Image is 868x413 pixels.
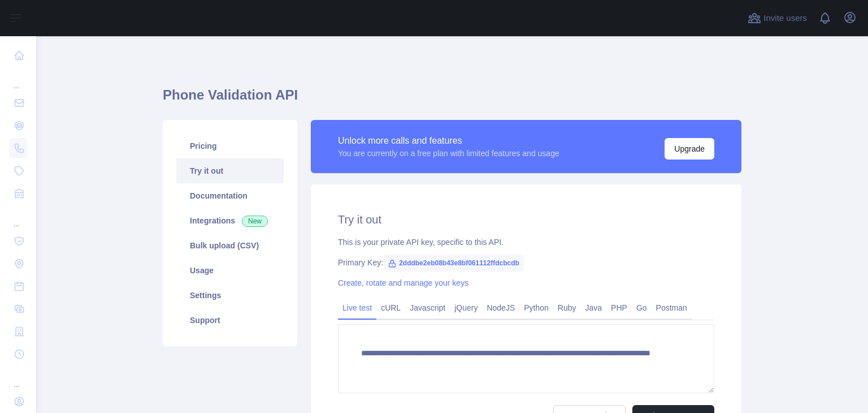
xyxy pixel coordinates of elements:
a: Pricing [176,134,284,158]
a: Integrations New [176,208,284,233]
button: Upgrade [665,138,714,160]
button: Invite users [745,9,809,27]
a: Postman [652,299,692,317]
div: Primary Key: [338,257,714,268]
a: Settings [176,283,284,308]
div: This is your private API key, specific to this API. [338,236,714,248]
a: Go [632,299,652,317]
a: PHP [606,299,632,317]
a: Java [581,299,607,317]
div: ... [9,367,27,389]
div: You are currently on a free plan with limited features and usage [338,148,559,159]
a: Try it out [176,158,284,183]
h1: Phone Validation API [163,86,741,113]
span: 2dddbe2eb08b43e8bf061112ffdcbcdb [383,255,524,272]
a: Javascript [405,299,450,317]
a: Create, rotate and manage your keys [338,278,468,287]
a: jQuery [450,299,482,317]
a: Bulk upload (CSV) [176,233,284,258]
a: Live test [338,299,376,317]
div: ... [9,68,27,91]
a: Python [519,299,553,317]
div: ... [9,206,27,229]
span: Invite users [763,12,807,25]
a: Documentation [176,183,284,208]
a: cURL [376,299,405,317]
span: New [242,216,268,227]
a: NodeJS [482,299,519,317]
div: Unlock more calls and features [338,134,559,148]
a: Usage [176,258,284,283]
a: Support [176,308,284,333]
h2: Try it out [338,212,714,227]
a: Ruby [553,299,581,317]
